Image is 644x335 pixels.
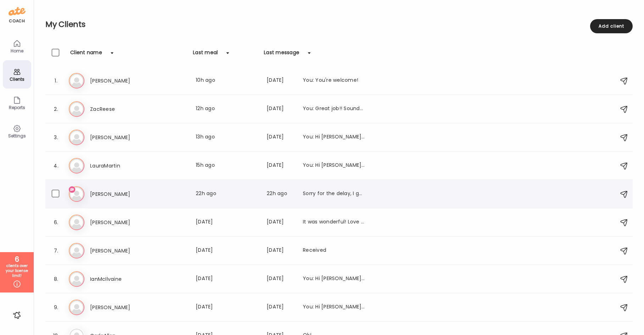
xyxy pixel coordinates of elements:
[267,275,294,283] div: [DATE]
[303,161,365,170] div: You: Hi [PERSON_NAME], checking in! How is everything going? How do you feel you are doing w/ you...
[196,303,258,312] div: [DATE]
[4,134,30,138] div: Settings
[52,275,60,283] div: 8.
[303,105,365,113] div: You: Great job!! Sounds like a plan :)
[4,49,30,53] div: Home
[52,303,60,312] div: 9.
[90,161,152,170] h3: LauraMartin
[196,76,258,85] div: 10h ago
[52,161,60,170] div: 4.
[264,49,299,60] div: Last message
[196,190,258,198] div: 22h ago
[267,246,294,255] div: [DATE]
[196,218,258,227] div: [DATE]
[590,19,633,33] div: Add client
[52,76,60,85] div: 1.
[90,218,152,227] h3: [PERSON_NAME]
[303,303,365,312] div: You: Hi [PERSON_NAME], checking in, everything okay?
[196,133,258,142] div: 13h ago
[9,18,25,24] div: coach
[90,76,152,85] h3: [PERSON_NAME]
[196,275,258,283] div: [DATE]
[303,218,365,227] div: It was wonderful! Love talking to you to you!
[267,76,294,85] div: [DATE]
[303,246,365,255] div: Received
[303,190,365,198] div: Sorry for the delay, I got a new phone and had to re-set everything cause I lost all my passwords...
[52,133,60,142] div: 3.
[196,105,258,113] div: 12h ago
[267,190,294,198] div: 22h ago
[2,263,31,278] div: clients over your license limit!
[90,246,152,255] h3: [PERSON_NAME]
[52,105,60,113] div: 2.
[52,246,60,255] div: 7.
[267,161,294,170] div: [DATE]
[70,49,102,60] div: Client name
[303,76,365,85] div: You: You're welcome!
[90,303,152,312] h3: [PERSON_NAME]
[303,275,365,283] div: You: Hi [PERSON_NAME]- Great job on logging! How are you doing w/ the dairy free piece? From what...
[267,105,294,113] div: [DATE]
[90,105,152,113] h3: ZacReese
[52,218,60,227] div: 6.
[45,19,633,30] h2: My Clients
[267,133,294,142] div: [DATE]
[267,218,294,227] div: [DATE]
[193,49,218,60] div: Last meal
[267,303,294,312] div: [DATE]
[90,275,152,283] h3: IanMcIlvaine
[90,133,152,142] h3: [PERSON_NAME]
[90,190,152,198] h3: [PERSON_NAME]
[196,161,258,170] div: 15h ago
[4,77,30,81] div: Clients
[303,133,365,142] div: You: Hi [PERSON_NAME], I'm glad to see some greens tonight! Keep seeking veggies and protein out ...
[9,6,26,17] img: ate
[196,246,258,255] div: [DATE]
[4,105,30,110] div: Reports
[2,255,31,263] div: 6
